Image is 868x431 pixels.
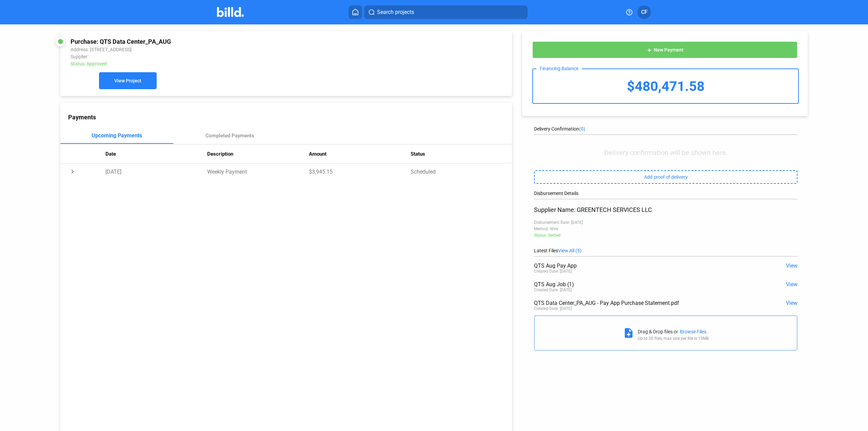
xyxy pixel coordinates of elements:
div: Disbursement Date: [DATE] [534,220,797,225]
td: Scheduled [411,163,512,180]
td: Weekly Payment [207,163,309,180]
div: Up to 20 files, max size per file is 15MB [638,336,709,341]
span: View All (5) [558,248,581,253]
div: Payments [68,114,512,121]
div: Disbursement Details [534,191,797,196]
mat-icon: add [647,47,652,53]
th: Description [207,144,309,163]
div: Purchase: QTS Data Center_PA_AUG [71,38,416,45]
div: $480,471.58 [533,69,798,103]
div: Browse Files. [680,329,708,334]
span: (0) [579,126,585,132]
div: Delivery confirmation will be shown here. [534,149,797,157]
td: [DATE] [105,163,207,180]
span: View [786,262,797,269]
div: QTS Aug Job (1) [534,281,745,288]
td: $3,945.15 [309,163,411,180]
div: QTS Aug Pay App [534,262,745,269]
span: View [786,300,797,306]
span: View [786,281,797,288]
div: Method: Wire [534,227,797,231]
div: Created Date: [DATE] [534,306,572,311]
div: Supplier: [71,54,416,59]
mat-icon: note_add [623,327,634,339]
div: Created Date: [DATE] [534,269,572,274]
div: Drag & Drop files or [638,329,678,334]
th: Date [105,144,207,163]
div: Delivery Confirmation [534,126,797,132]
button: Add proof of delivery [534,170,797,184]
div: Financing Balance [536,66,582,71]
span: View Project [114,78,141,84]
div: QTS Data Center_PA_AUG - Pay App Purchase Statement.pdf [534,300,745,306]
span: New Payment [654,47,684,53]
th: Amount [309,144,411,163]
div: Latest Files [534,248,797,253]
button: CF [637,5,651,19]
div: Address: [STREET_ADDRESS] [71,47,416,52]
span: Add proof of delivery [644,174,688,180]
div: Completed Payments [205,133,254,139]
button: New Payment [532,41,797,58]
span: CF [641,8,648,16]
div: Upcoming Payments [92,132,142,139]
span: Search projects [377,8,414,16]
div: Created Date: [DATE] [534,288,572,292]
img: Billd Company Logo [217,7,244,17]
button: Search projects [364,5,528,19]
button: View Project [99,72,157,89]
th: Status [411,144,512,163]
div: Supplier Name: GREENTECH SERVICES LLC [534,206,797,213]
div: Status: Approved [71,61,416,66]
div: Status: Settled [534,233,797,238]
